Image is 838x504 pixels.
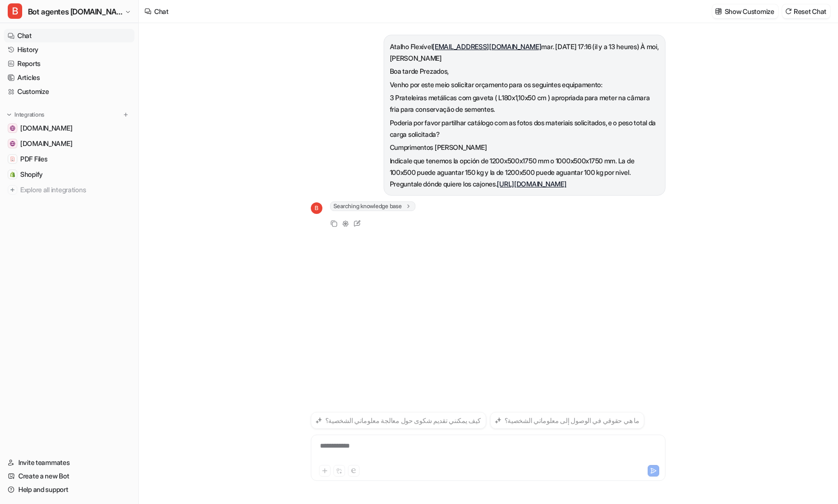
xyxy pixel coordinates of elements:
[4,137,134,150] a: www.lioninox.com[DOMAIN_NAME]
[20,154,47,164] span: PDF Files
[122,111,129,118] img: menu_add.svg
[330,201,415,211] span: Searching knowledge base
[311,412,486,429] button: كيف يمكنني تقديم شكوى حول معالجة معلوماتي الشخصية؟
[390,41,659,64] p: Atalho Flexível mar. [DATE] 17:16 (il y a 13 heures) À moi, [PERSON_NAME]
[10,141,15,146] img: www.lioninox.com
[10,156,15,162] img: PDF Files
[390,155,659,190] p: Indicale que tenemos la opción de 1200x500x1750 mm o 1000x500x1750 mm. La de 100x500 puede aguant...
[10,125,15,131] img: handwashbasin.com
[490,412,645,429] button: ما هي حقوقي في الوصول إلى معلوماتي الشخصية؟
[4,183,134,197] a: Explore all integrations
[785,8,792,15] img: reset
[4,168,134,181] a: ShopifyShopify
[4,121,134,135] a: handwashbasin.com[DOMAIN_NAME]
[4,71,134,84] a: Articles
[10,172,15,177] img: Shopify
[20,123,72,133] span: [DOMAIN_NAME]
[4,57,134,70] a: Reports
[20,182,131,198] span: Explore all integrations
[390,92,659,115] p: 3 Prateleiras metálicas com gaveta ( L180x1,10x50 cm ) apropriada para meter na câmara fria para ...
[432,42,541,51] a: [EMAIL_ADDRESS][DOMAIN_NAME]
[20,170,43,179] span: Shopify
[28,5,122,18] span: Bot agentes [DOMAIN_NAME]
[712,4,778,18] button: Show Customize
[715,8,722,15] img: customize
[4,469,134,483] a: Create a new Bot
[4,152,134,166] a: PDF FilesPDF Files
[390,79,659,91] p: Venho por este meio solicitar orçamento para os seguintes equipamento:
[4,85,134,98] a: Customize
[4,43,134,56] a: History
[14,111,44,119] p: Integrations
[4,29,134,42] a: Chat
[8,3,22,19] span: B
[390,142,659,153] p: Cumprimentos [PERSON_NAME]
[154,6,169,16] div: Chat
[725,6,774,16] p: Show Customize
[497,180,566,188] a: [URL][DOMAIN_NAME]
[782,4,830,18] button: Reset Chat
[390,117,659,140] p: Poderia por favor partilhar catálogo com as fotos dos materiais solicitados, e o peso total da ca...
[6,111,13,118] img: expand menu
[390,66,659,77] p: Boa tarde Prezados,
[8,185,17,195] img: explore all integrations
[4,456,134,469] a: Invite teammates
[311,202,322,214] span: B
[4,483,134,496] a: Help and support
[20,139,72,148] span: [DOMAIN_NAME]
[4,110,47,119] button: Integrations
